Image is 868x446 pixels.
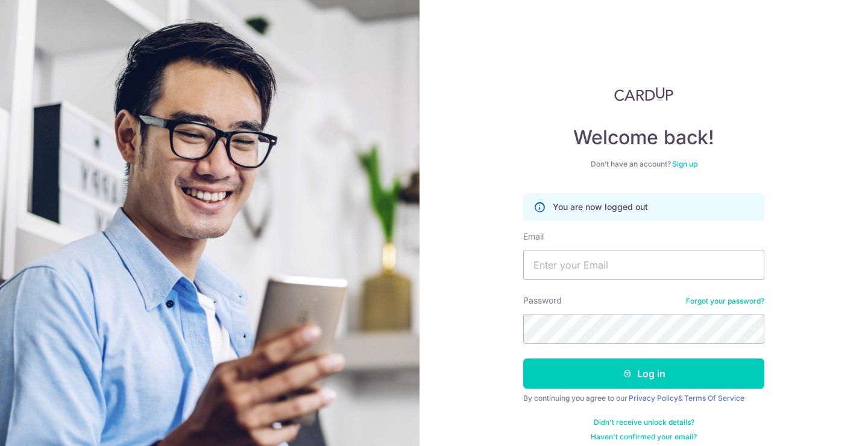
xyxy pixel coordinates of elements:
[614,87,673,101] img: CardUp Logo
[523,358,764,389] button: Log in
[629,393,678,403] a: Privacy Policy
[523,250,764,280] input: Enter your Email
[523,393,764,403] div: By continuing you agree to our &
[523,126,764,150] h4: Welcome back!
[553,201,648,213] p: You are now logged out
[523,295,562,307] label: Password
[684,393,744,403] a: Terms Of Service
[672,159,697,168] a: Sign up
[523,159,764,169] div: Don’t have an account?
[523,231,544,243] label: Email
[686,296,764,306] a: Forgot your password?
[594,418,694,427] a: Didn't receive unlock details?
[591,432,697,442] a: Haven't confirmed your email?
